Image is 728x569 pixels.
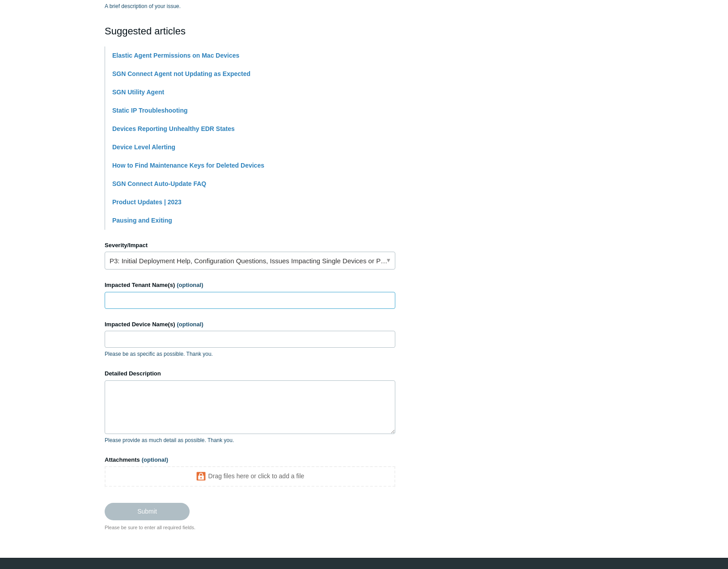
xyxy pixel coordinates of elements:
p: Please provide as much detail as possible. Thank you. [105,436,395,444]
span: (optional) [177,321,203,328]
p: A brief description of your issue. [105,2,395,10]
a: How to Find Maintenance Keys for Deleted Devices [112,162,264,169]
a: Static IP Troubleshooting [112,107,188,114]
label: Severity/Impact [105,241,395,250]
span: (optional) [177,282,203,288]
a: Product Updates | 2023 [112,198,182,206]
label: Attachments [105,455,395,464]
a: P3: Initial Deployment Help, Configuration Questions, Issues Impacting Single Devices or Past Out... [105,252,395,270]
a: Pausing and Exiting [112,217,172,224]
label: Impacted Tenant Name(s) [105,281,395,290]
a: SGN Utility Agent [112,89,164,96]
a: SGN Connect Auto-Update FAQ [112,180,206,187]
a: Device Level Alerting [112,143,175,151]
input: Submit [105,503,190,520]
span: (optional) [142,456,168,463]
label: Detailed Description [105,369,395,378]
a: Devices Reporting Unhealthy EDR States [112,125,235,132]
div: Please be sure to enter all required fields. [105,524,395,531]
a: SGN Connect Agent not Updating as Expected [112,70,250,77]
h2: Suggested articles [105,24,395,38]
label: Impacted Device Name(s) [105,320,395,329]
p: Please be as specific as possible. Thank you. [105,350,395,358]
a: Elastic Agent Permissions on Mac Devices [112,52,239,59]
